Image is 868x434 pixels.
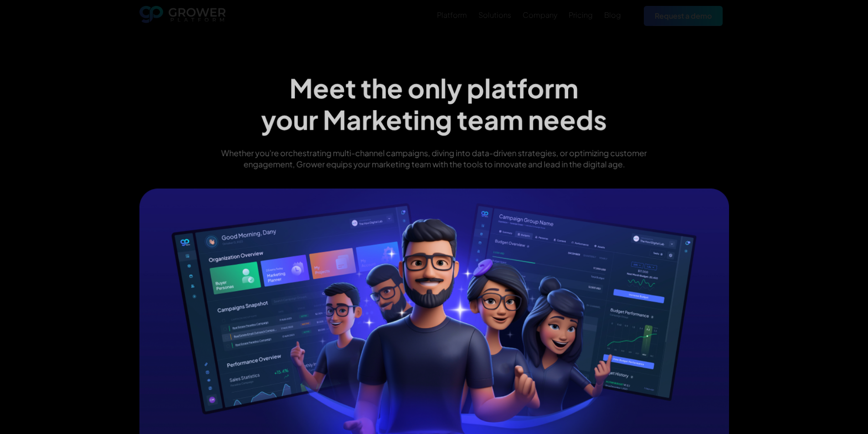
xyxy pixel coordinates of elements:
[261,72,607,135] h1: Meet the only platform your Marketing team needs
[437,10,467,20] a: Platform
[644,6,723,26] a: Request a demo
[569,10,593,19] div: Pricing
[569,10,593,20] a: Pricing
[478,10,511,20] a: Solutions
[478,10,511,19] div: Solutions
[604,10,621,20] a: Blog
[202,148,666,170] p: Whether you're orchestrating multi-channel campaigns, diving into data-driven strategies, or opti...
[604,10,621,19] div: Blog
[523,10,557,20] a: Company
[437,10,467,19] div: Platform
[523,10,557,19] div: Company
